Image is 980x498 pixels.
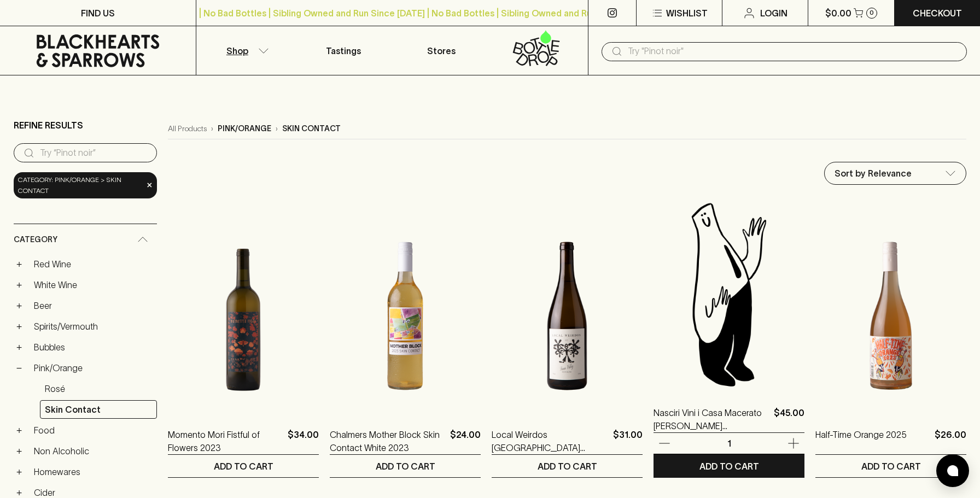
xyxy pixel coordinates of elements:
[492,428,609,454] a: Local Weirdos [GEOGRAPHIC_DATA][PERSON_NAME] 2023
[870,10,874,16] p: 0
[613,428,643,454] p: $31.00
[14,446,25,456] button: +
[815,455,966,477] button: ADD TO CART
[294,26,392,75] a: Tastings
[14,300,25,311] button: +
[716,437,742,449] p: 1
[774,406,804,432] p: $45.00
[288,428,319,454] p: $34.00
[211,123,213,134] p: ›
[40,379,157,398] a: Rosé
[218,123,271,134] p: pink/orange
[196,26,294,75] button: Shop
[492,220,643,412] img: Local Weirdos Big Valley Bianco 2023
[14,362,25,373] button: −
[947,465,958,476] img: bubble-icon
[654,455,804,477] button: ADD TO CART
[29,296,157,315] a: Beer
[29,255,157,273] a: Red Wine
[168,428,283,454] a: Momento Mori Fistful of Flowers 2023
[376,460,435,473] p: ADD TO CART
[226,44,248,57] p: Shop
[168,123,207,134] a: All Products
[29,338,157,356] a: Bubbles
[330,220,481,412] img: Chalmers Mother Block Skin Contact White 2023
[14,119,83,132] p: Refine Results
[913,7,962,20] p: Checkout
[654,406,769,432] a: Nasciri Vini i Casa Macerato [PERSON_NAME] [PERSON_NAME] 2023
[760,7,787,20] p: Login
[147,179,153,191] span: ×
[699,460,759,473] p: ADD TO CART
[654,198,804,390] img: Blackhearts & Sparrows Man
[815,220,966,412] img: Half-Time Orange 2025
[392,26,490,75] a: Stores
[666,7,708,20] p: Wishlist
[29,462,157,481] a: Homewares
[538,460,597,473] p: ADD TO CART
[214,460,273,473] p: ADD TO CART
[427,44,456,57] p: Stores
[14,425,25,436] button: +
[330,455,481,477] button: ADD TO CART
[29,317,157,336] a: Spirits/Vermouth
[861,460,921,473] p: ADD TO CART
[14,342,25,353] button: +
[29,442,157,460] a: Non Alcoholic
[168,455,319,477] button: ADD TO CART
[81,7,115,20] p: FIND US
[330,428,446,454] a: Chalmers Mother Block Skin Contact White 2023
[282,123,341,134] p: skin contact
[628,43,958,60] input: Try "Pinot noir"
[935,428,966,454] p: $26.00
[835,167,912,180] p: Sort by Relevance
[815,428,907,454] a: Half-Time Orange 2025
[326,44,361,57] p: Tastings
[40,400,157,419] a: Skin Contact
[825,162,966,184] div: Sort by Relevance
[29,359,157,377] a: Pink/Orange
[29,276,157,294] a: White Wine
[492,455,643,477] button: ADD TO CART
[40,144,148,162] input: Try “Pinot noir”
[29,421,157,440] a: Food
[14,224,157,255] div: Category
[168,220,319,412] img: Momento Mori Fistful of Flowers 2023
[825,7,851,20] p: $0.00
[14,259,25,269] button: +
[276,123,278,134] p: ›
[14,233,57,247] span: Category
[14,487,25,498] button: +
[14,279,25,290] button: +
[18,174,143,196] span: Category: pink/orange > skin contact
[14,466,25,477] button: +
[450,428,481,454] p: $24.00
[14,321,25,332] button: +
